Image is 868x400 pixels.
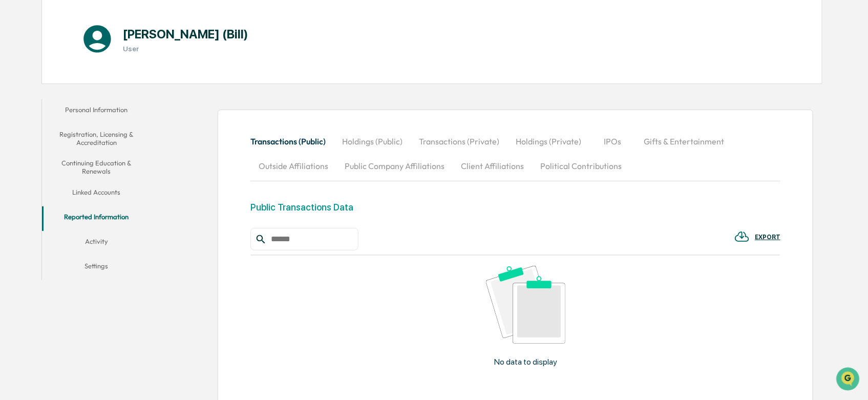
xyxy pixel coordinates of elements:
[10,210,18,219] div: 🖐️
[85,139,89,148] span: •
[10,78,29,97] img: 1746055101610-c473b297-6a78-478c-a979-82029cc54cd1
[250,129,780,178] div: secondary tabs example
[72,254,124,262] a: Powered byPylon
[250,202,353,213] div: Public Transactions Data
[486,266,565,343] img: No data
[22,78,40,97] img: 8933085812038_c878075ebb4cc5468115_72.jpg
[42,182,151,206] button: Linked Accounts
[46,78,168,89] div: Start new chat
[6,225,69,243] a: 🔎Data Lookup
[494,357,557,367] p: No data to display
[20,167,29,176] img: 1746055101610-c473b297-6a78-478c-a979-82029cc54cd1
[453,154,532,178] button: Client Affiliations
[636,129,732,154] button: Gifts & Entertainment
[42,99,151,280] div: secondary tabs example
[91,139,112,148] span: [DATE]
[42,99,151,124] button: Personal Information
[42,124,151,153] button: Registration, Licensing & Accreditation
[507,129,589,154] button: Holdings (Private)
[42,206,151,231] button: Reported Information
[42,153,151,182] button: Continuing Education & Renewals
[10,114,69,122] div: Past conversations
[250,129,334,154] button: Transactions (Public)
[411,129,507,154] button: Transactions (Private)
[10,230,18,238] div: 🔎
[123,45,248,53] h3: User
[174,81,186,94] button: Start new chat
[46,89,141,97] div: We're available if you need us!
[336,154,453,178] button: Public Company Affiliations
[250,154,336,178] button: Outside Affiliations
[70,205,131,224] a: 🗄️Attestations
[32,139,83,148] span: [PERSON_NAME]
[755,234,780,241] div: EXPORT
[20,209,66,220] span: Preclearance
[123,27,248,41] h1: [PERSON_NAME] (Bill)
[835,366,863,394] iframe: Open customer support
[74,210,82,219] div: 🗄️
[20,229,65,239] span: Data Lookup
[84,209,127,220] span: Attestations
[32,167,83,175] span: [PERSON_NAME]
[85,167,89,175] span: •
[334,129,411,154] button: Holdings (Public)
[10,22,186,38] p: How can we help?
[589,129,636,154] button: IPOs
[20,140,29,148] img: 1746055101610-c473b297-6a78-478c-a979-82029cc54cd1
[10,157,27,174] img: Jack Rasmussen
[91,167,112,175] span: [DATE]
[6,205,70,224] a: 🖐️Preclearance
[532,154,630,178] button: Political Contributions
[42,231,151,256] button: Activity
[10,130,27,146] img: Jack Rasmussen
[42,256,151,280] button: Settings
[102,254,124,262] span: Pylon
[734,229,750,244] img: EXPORT
[159,112,186,124] button: See all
